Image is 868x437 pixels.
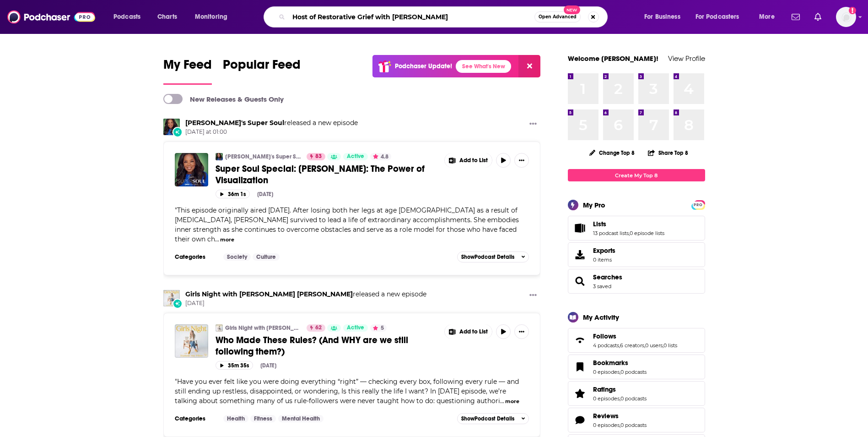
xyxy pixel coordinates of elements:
span: More [759,11,775,23]
button: open menu [690,10,753,24]
a: 3 saved [593,283,611,290]
a: 13 podcast lists [593,230,629,236]
a: 0 podcasts [620,422,647,428]
span: [DATE] at 01:00 [185,128,358,136]
button: Show More Button [445,324,492,339]
a: View Profile [668,54,705,63]
a: Girls Night with [PERSON_NAME] [PERSON_NAME] [225,324,301,332]
a: Culture [253,253,280,261]
button: Show More Button [526,119,540,130]
div: [DATE] [260,362,276,369]
a: Oprah's Super Soul [185,119,284,127]
span: Podcasts [113,11,140,23]
img: Girls Night with Stephanie May Wilson [216,324,223,332]
span: Exports [593,246,615,255]
button: Show More Button [514,153,529,168]
span: Logged in as smacnaughton [836,7,856,27]
a: Searches [571,275,589,288]
a: Active [343,153,368,160]
span: " [175,377,519,405]
a: Popular Feed [223,57,301,85]
button: Show More Button [514,324,529,339]
a: Who Made These Rules? (And WHY are we still following them?) [216,334,438,357]
p: Podchaser Update! [395,62,452,70]
button: Show More Button [526,290,540,301]
button: open menu [638,10,692,24]
a: Bookmarks [571,361,589,373]
a: Searches [593,273,622,281]
a: [PERSON_NAME]'s Super Soul [225,153,301,160]
span: 0 items [593,257,615,263]
a: My Feed [163,57,212,85]
div: New Episode [173,299,183,309]
a: Welcome [PERSON_NAME]! [568,54,658,63]
span: This episode originally aired [DATE]. After losing both her legs at age [DEMOGRAPHIC_DATA] as a r... [175,206,519,243]
a: 0 episodes [593,422,620,428]
a: Ratings [593,385,647,393]
span: Popular Feed [223,57,301,78]
span: Active [347,152,364,161]
button: Open AdvancedNew [534,11,581,22]
button: ShowPodcast Details [457,251,529,262]
a: Exports [568,242,705,267]
a: 62 [307,324,325,332]
input: Search podcasts, credits, & more... [289,10,534,24]
span: Show Podcast Details [461,415,514,422]
span: Follows [568,328,705,353]
button: 36m 1s [216,190,250,198]
span: , [619,342,620,349]
img: Girls Night with Stephanie May Wilson [163,290,180,306]
button: more [220,236,234,244]
a: 0 episodes [593,369,620,375]
a: 6 creators [620,342,644,349]
span: Lists [593,220,606,228]
a: Super Soul Special: Amy Purdy: The Power of Visualization [175,153,208,186]
span: Exports [571,248,589,261]
span: Charts [157,11,177,23]
span: , [620,422,620,428]
span: For Podcasters [695,11,739,23]
span: Monitoring [195,11,227,23]
a: 0 users [645,342,663,349]
a: Fitness [250,415,276,422]
span: , [629,230,630,236]
h3: Categories [175,415,216,422]
span: Have you ever felt like you were doing everything “right” — checking every box, following every r... [175,377,519,405]
a: Reviews [593,412,647,420]
a: New Releases & Guests Only [163,94,284,104]
button: Change Top 8 [584,147,641,158]
svg: Add a profile image [849,7,856,14]
div: Search podcasts, credits, & more... [272,6,616,27]
img: Oprah's Super Soul [216,153,223,160]
button: 4.8 [370,153,391,160]
span: Super Soul Special: [PERSON_NAME]: The Power of Visualization [216,163,425,186]
button: ShowPodcast Details [457,413,529,424]
a: Create My Top 8 [568,169,705,181]
span: ... [215,235,219,243]
a: 0 episodes [593,395,620,402]
span: Who Made These Rules? (And WHY are we still following them?) [216,334,408,357]
h3: released a new episode [185,119,358,127]
button: open menu [189,10,239,24]
span: Searches [568,269,705,294]
button: Share Top 8 [647,144,689,162]
span: Open Advanced [539,15,577,19]
span: Reviews [568,408,705,432]
a: Follows [593,332,677,340]
span: , [620,369,620,375]
span: For Business [644,11,680,23]
a: PRO [693,201,704,208]
span: My Feed [163,57,212,78]
button: 5 [370,324,387,332]
button: open menu [753,10,786,24]
img: Oprah's Super Soul [163,119,180,135]
img: Podchaser - Follow, Share and Rate Podcasts [7,8,95,26]
a: Lists [593,220,664,228]
div: [DATE] [257,191,273,197]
